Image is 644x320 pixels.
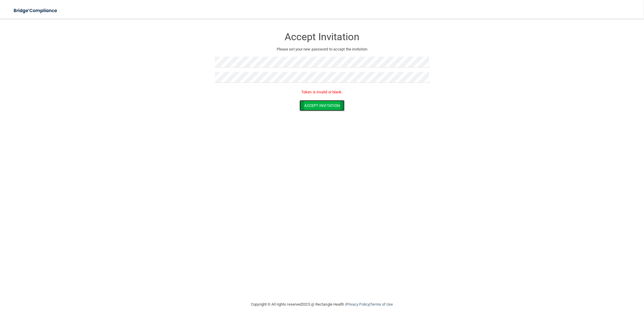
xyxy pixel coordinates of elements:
p: Please set your new password to accept the invitation [219,46,425,53]
div: Copyright © All rights reserved 2025 @ Rectangle Health | | [215,295,429,314]
img: bridge_compliance_login_screen.278c3ca4.svg [9,5,63,17]
h3: Accept Invitation [215,31,429,42]
iframe: Drift Widget Chat Controller [542,279,637,302]
button: Accept Invitation [300,100,345,111]
a: Terms of Use [370,302,393,306]
p: Token is invalid or blank. [215,89,429,96]
a: Privacy Policy [346,302,369,306]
